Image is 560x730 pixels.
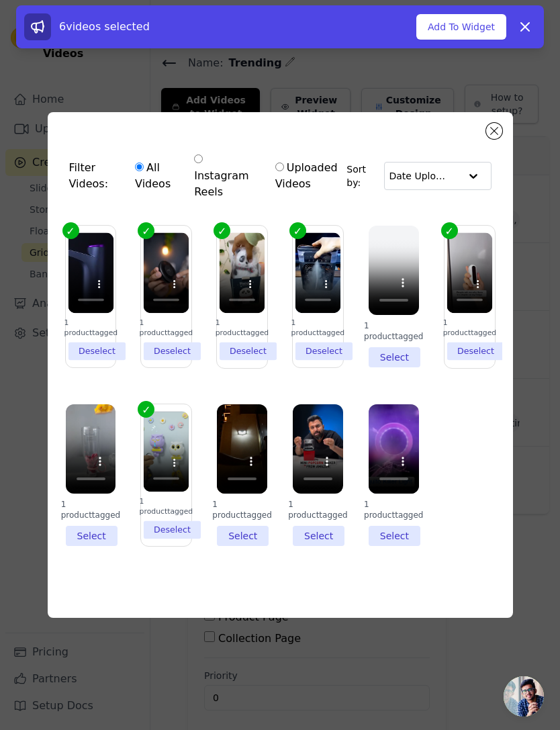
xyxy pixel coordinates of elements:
div: 1 product tagged [68,318,113,338]
div: Sort by: [346,162,491,190]
button: Close modal [486,123,502,139]
a: Open chat [504,676,544,717]
div: 1 product tagged [217,499,267,520]
label: Instagram Reels [193,151,257,201]
div: 1 product tagged [447,318,492,338]
div: 1 product tagged [220,318,265,338]
div: 1 product tagged [295,318,340,338]
button: Add To Widget [416,14,506,40]
div: 1 product tagged [144,318,189,338]
div: 1 product tagged [369,499,419,520]
div: Filter Videos: [69,144,347,208]
label: Uploaded Videos [275,159,340,193]
div: 1 product tagged [369,320,419,342]
div: 1 product tagged [66,499,116,520]
div: 1 product tagged [293,499,343,520]
label: All Videos [134,159,176,193]
span: 6 videos selected [59,20,150,33]
div: 1 product tagged [144,496,189,516]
